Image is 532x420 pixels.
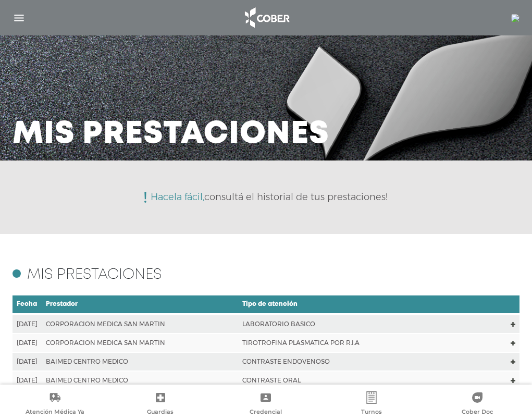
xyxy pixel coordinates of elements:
[511,14,519,22] img: 97
[42,333,238,352] td: CORPORACION MEDICA SAN MARTIN
[151,191,204,203] span: Hacela fácil,
[238,371,507,390] td: CONTRASTE ORAL
[238,295,507,314] td: Tipo de atención
[108,391,214,418] a: Guardias
[42,352,238,371] td: BAIMED CENTRO MEDICO
[13,352,42,371] td: [DATE]
[213,391,319,418] a: Credencial
[238,352,507,371] td: CONTRASTE ENDOVENOSO
[238,314,507,333] td: LABORATORIO BASICO
[462,408,493,417] span: Cober Doc
[42,371,238,390] td: BAIMED CENTRO MEDICO
[42,314,238,333] td: CORPORACION MEDICA SAN MARTIN
[13,295,42,314] td: Fecha
[2,391,108,418] a: Atención Médica Ya
[13,333,42,352] td: [DATE]
[26,408,84,417] span: Atención Médica Ya
[319,391,425,418] a: Turnos
[147,408,174,417] span: Guardias
[13,314,42,333] td: [DATE]
[13,371,42,390] td: [DATE]
[250,408,282,417] span: Credencial
[424,391,530,418] a: Cober Doc
[13,121,329,148] h3: Mis prestaciones
[151,192,388,202] p: consultá el historial de tus prestaciones!
[361,408,382,417] span: Turnos
[27,268,162,282] h4: Mis prestaciones
[13,11,26,24] img: Cober_menu-lines-white.svg
[238,333,507,352] td: TIROTROFINA PLASMATICA POR R.I.A
[42,295,238,314] td: Prestador
[239,5,294,30] img: logo_cober_home-white.png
